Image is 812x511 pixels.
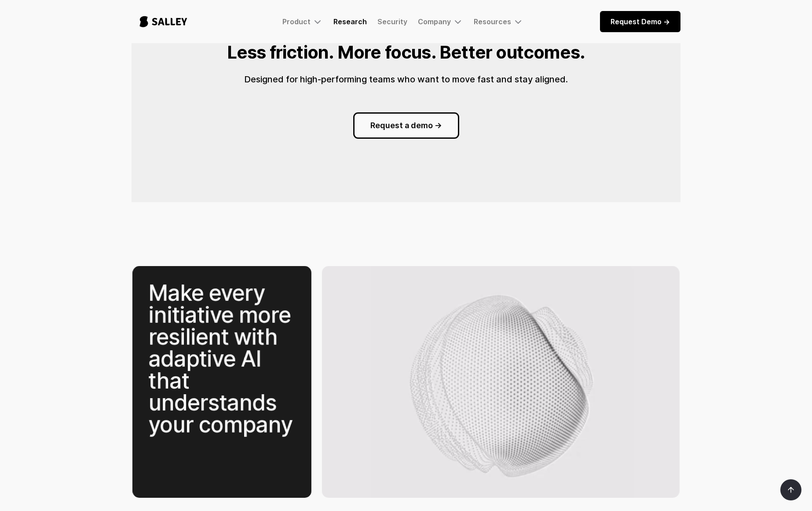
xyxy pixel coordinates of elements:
a: home [132,7,195,36]
h4: Designed for high-performing teams who want to move fast and stay aligned. [244,73,568,86]
div: Company [418,17,451,26]
a: Research [333,17,367,26]
div: Product [282,17,311,26]
a: Security [377,17,407,26]
div: Company [418,16,463,27]
div: Make every initiative more resilient with adaptive AI that understands your company [148,279,293,437]
div: Product [282,16,323,27]
div: Resources [474,16,523,27]
a: Request a demo -> [353,112,459,139]
strong: Less friction. More focus. Better outcomes. [227,41,585,63]
div: Resources [474,17,511,26]
a: Request Demo -> [600,11,680,32]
